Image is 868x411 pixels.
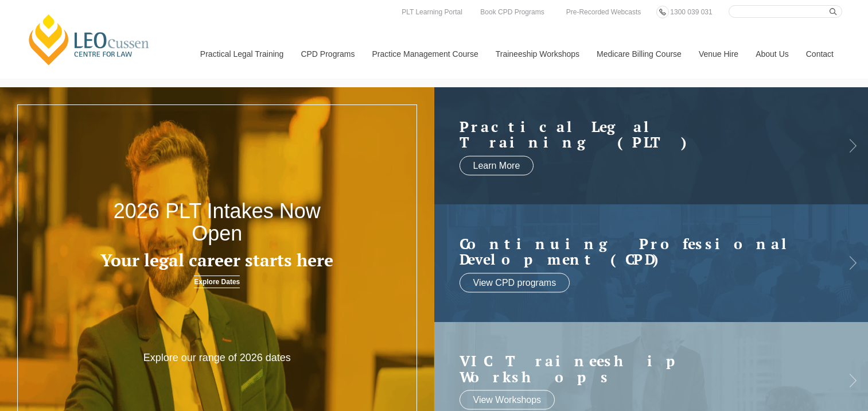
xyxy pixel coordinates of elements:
[460,118,820,150] h2: Practical Legal Training (PLT)
[460,156,534,175] a: Learn More
[460,118,820,150] a: Practical LegalTraining (PLT)
[460,235,820,267] a: Continuing ProfessionalDevelopment (CPD)
[460,353,820,385] a: VIC Traineeship Workshops
[194,276,240,288] a: Explore Dates
[292,29,363,79] a: CPD Programs
[670,8,712,16] span: 1300 039 031
[460,273,570,292] a: View CPD programs
[588,29,690,79] a: Medicare Billing Course
[460,235,820,267] h2: Continuing Professional Development (CPD)
[26,13,153,67] a: [PERSON_NAME] Centre for Law
[130,351,304,365] p: Explore our range of 2026 dates
[87,200,347,245] h2: 2026 PLT Intakes Now Open
[192,29,293,79] a: Practical Legal Training
[667,6,715,18] a: 1300 039 031
[87,251,347,270] h3: Your legal career starts here
[477,6,547,18] a: Book CPD Programs
[399,6,465,18] a: PLT Learning Portal
[563,6,644,18] a: Pre-Recorded Webcasts
[747,29,797,79] a: About Us
[460,390,555,410] a: View Workshops
[364,29,487,79] a: Practice Management Course
[797,29,842,79] a: Contact
[487,29,588,79] a: Traineeship Workshops
[690,29,747,79] a: Venue Hire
